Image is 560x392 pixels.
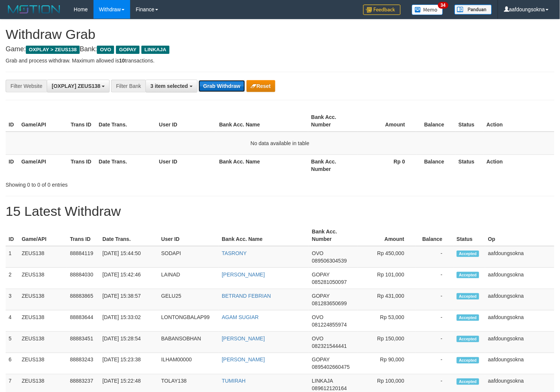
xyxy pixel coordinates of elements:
th: Game/API [19,225,67,246]
td: 1 [6,246,19,268]
th: Bank Acc. Number [308,110,358,132]
div: Filter Bank [111,80,146,92]
strong: 10 [119,58,125,64]
span: 3 item selected [150,83,188,89]
td: [DATE] 15:33:02 [100,310,158,332]
td: - [416,332,454,353]
td: - [416,268,454,289]
td: aafdoungsokna [485,332,554,353]
span: GOPAY [312,357,330,363]
td: - [416,310,454,332]
span: GOPAY [312,293,330,299]
td: Rp 90,000 [358,353,416,374]
td: 2 [6,268,19,289]
a: TUMIRAH [222,378,246,384]
td: SODAPI [158,246,219,268]
span: OVO [312,250,324,256]
th: Date Trans. [96,154,156,176]
td: aafdoungsokna [485,353,554,374]
th: Bank Acc. Name [219,225,309,246]
td: BABANSOBHAN [158,332,219,353]
span: 34 [438,2,448,9]
div: Filter Website [6,80,47,92]
th: Bank Acc. Number [308,154,358,176]
span: LINKAJA [141,46,169,54]
a: [PERSON_NAME] [222,336,265,342]
img: Feedback.jpg [363,4,401,15]
td: ZEUS138 [19,353,67,374]
td: 88883243 [67,353,100,374]
td: ZEUS138 [19,332,67,353]
th: Date Trans. [100,225,158,246]
th: Balance [416,110,456,132]
th: Rp 0 [358,154,416,176]
td: Rp 53,000 [358,310,416,332]
td: 88883644 [67,310,100,332]
span: GOPAY [312,272,330,278]
th: Bank Acc. Name [216,110,308,132]
th: Trans ID [67,225,100,246]
span: Copy 089612120164 to clipboard [312,386,347,392]
td: [DATE] 15:28:54 [100,332,158,353]
td: - [416,246,454,268]
th: Game/API [18,110,68,132]
a: AGAM SUGIAR [222,314,259,320]
button: Reset [247,80,275,92]
h4: Game: Bank: [6,46,554,53]
span: Copy 081224855974 to clipboard [312,322,347,328]
td: aafdoungsokna [485,289,554,310]
td: ZEUS138 [19,310,67,332]
td: [DATE] 15:23:38 [100,353,158,374]
td: [DATE] 15:42:46 [100,268,158,289]
th: Amount [358,110,416,132]
button: 3 item selected [146,80,197,92]
th: Status [454,225,485,246]
th: User ID [156,110,216,132]
td: LONTONGBALAP99 [158,310,219,332]
td: 88884119 [67,246,100,268]
td: 88883451 [67,332,100,353]
th: Trans ID [68,154,96,176]
a: [PERSON_NAME] [222,357,265,363]
h1: Withdraw Grab [6,27,554,42]
span: Accepted [457,272,479,278]
a: BETRAND FEBRIAN [222,293,271,299]
td: Rp 150,000 [358,332,416,353]
span: Copy 089506304539 to clipboard [312,258,347,264]
td: ZEUS138 [19,268,67,289]
th: Status [456,154,484,176]
button: [OXPLAY] ZEUS138 [47,80,110,92]
td: Rp 431,000 [358,289,416,310]
td: 4 [6,310,19,332]
th: User ID [158,225,219,246]
th: Op [485,225,554,246]
td: ZEUS138 [19,289,67,310]
td: 6 [6,353,19,374]
span: Accepted [457,293,479,300]
th: ID [6,154,18,176]
td: LAINAD [158,268,219,289]
div: Showing 0 to 0 of 0 entries [6,178,228,189]
td: Rp 450,000 [358,246,416,268]
th: Bank Acc. Number [309,225,358,246]
span: [OXPLAY] ZEUS138 [52,83,100,89]
th: Game/API [18,154,68,176]
th: Action [484,110,554,132]
td: - [416,353,454,374]
a: TASRONY [222,250,247,256]
p: Grab and process withdraw. Maximum allowed is transactions. [6,57,554,64]
td: 5 [6,332,19,353]
th: Bank Acc. Name [216,154,308,176]
span: LINKAJA [312,378,333,384]
img: panduan.png [455,4,492,15]
span: Copy 0895402660475 to clipboard [312,364,350,370]
td: aafdoungsokna [485,246,554,268]
th: Trans ID [68,110,96,132]
span: Accepted [457,357,479,364]
span: Accepted [457,315,479,321]
span: GOPAY [116,46,140,54]
td: No data available in table [6,132,554,155]
td: aafdoungsokna [485,268,554,289]
td: ZEUS138 [19,246,67,268]
th: ID [6,225,19,246]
